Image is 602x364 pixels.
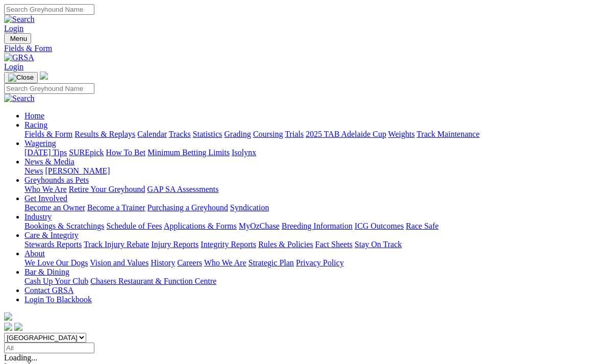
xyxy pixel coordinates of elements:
div: Industry [24,222,598,231]
img: facebook.svg [4,323,12,331]
a: Purchasing a Greyhound [147,203,228,212]
span: Menu [10,35,27,42]
a: Careers [177,258,202,267]
div: Care & Integrity [24,240,598,249]
a: Fields & Form [24,130,72,138]
a: Retire Your Greyhound [69,185,145,193]
img: Search [4,94,35,103]
div: About [24,258,598,268]
div: Wagering [24,148,598,157]
a: Home [24,111,44,120]
a: Trials [285,130,304,138]
a: Weights [388,130,415,138]
a: [DATE] Tips [24,148,67,157]
a: Login [4,62,23,71]
a: 2025 TAB Adelaide Cup [306,130,386,138]
a: We Love Our Dogs [24,258,88,267]
a: Become a Trainer [87,203,145,212]
img: Search [4,15,35,24]
input: Select date [4,343,94,353]
a: Track Injury Rebate [84,240,149,249]
a: Stay On Track [355,240,402,249]
a: Stewards Reports [24,240,82,249]
a: Injury Reports [151,240,198,249]
a: Results & Replays [74,130,135,138]
a: Schedule of Fees [106,222,162,230]
img: twitter.svg [14,323,22,331]
button: Toggle navigation [4,33,31,44]
a: Care & Integrity [24,231,79,239]
a: Fact Sheets [315,240,353,249]
a: Industry [24,212,52,221]
a: MyOzChase [239,222,280,230]
a: Who We Are [204,258,246,267]
a: Get Involved [24,194,67,203]
a: Privacy Policy [296,258,344,267]
a: Rules & Policies [258,240,313,249]
a: Become an Owner [24,203,85,212]
input: Search [4,83,94,94]
a: Login [4,24,23,33]
button: Toggle navigation [4,72,38,83]
a: Coursing [253,130,283,138]
a: Fields & Form [4,44,598,53]
a: Integrity Reports [200,240,256,249]
a: Bar & Dining [24,268,69,276]
a: GAP SA Assessments [147,185,219,193]
img: logo-grsa-white.png [40,71,48,80]
a: Strategic Plan [248,258,294,267]
a: Race Safe [406,222,438,230]
a: News & Media [24,157,74,166]
a: Breeding Information [282,222,353,230]
a: Applications & Forms [164,222,237,230]
div: Greyhounds as Pets [24,185,598,194]
a: Isolynx [232,148,256,157]
a: Cash Up Your Club [24,277,88,285]
div: Racing [24,130,598,139]
a: How To Bet [106,148,146,157]
a: Racing [24,120,47,129]
a: Grading [224,130,251,138]
a: Contact GRSA [24,286,73,295]
a: History [150,258,175,267]
a: Syndication [230,203,269,212]
a: Login To Blackbook [24,295,92,304]
img: logo-grsa-white.png [4,312,12,321]
div: Bar & Dining [24,277,598,286]
a: Wagering [24,139,56,148]
a: Vision and Values [90,258,148,267]
a: News [24,166,43,175]
div: News & Media [24,166,598,176]
a: Track Maintenance [417,130,480,138]
a: Tracks [169,130,191,138]
img: Close [8,74,34,82]
a: Greyhounds as Pets [24,176,89,184]
img: GRSA [4,53,34,62]
a: Calendar [137,130,167,138]
a: ICG Outcomes [355,222,404,230]
div: Get Involved [24,203,598,212]
a: Bookings & Scratchings [24,222,104,230]
a: Who We Are [24,185,67,193]
a: Chasers Restaurant & Function Centre [90,277,216,285]
span: Loading... [4,353,37,362]
a: About [24,249,45,258]
a: Minimum Betting Limits [147,148,230,157]
a: Statistics [193,130,222,138]
input: Search [4,4,94,15]
a: [PERSON_NAME] [45,166,110,175]
a: SUREpick [69,148,104,157]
